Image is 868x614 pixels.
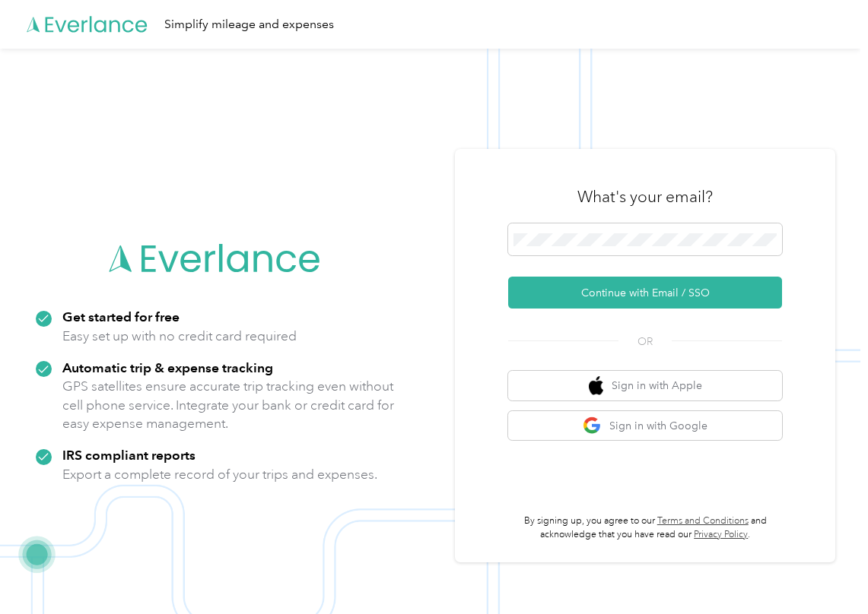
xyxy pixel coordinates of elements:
strong: Get started for free [62,309,180,324]
a: Terms and Conditions [657,515,749,527]
span: OR [618,334,672,350]
p: Export a complete record of your trips and expenses. [62,465,377,484]
strong: Automatic trip & expense tracking [62,359,273,375]
img: google logo [583,416,602,435]
button: apple logoSign in with Apple [508,371,782,400]
iframe: Everlance-gr Chat Button Frame [783,529,868,614]
p: Easy set up with no credit card required [62,327,297,346]
a: Privacy Policy [694,529,748,540]
div: Simplify mileage and expenses [164,15,334,34]
p: GPS satellites ensure accurate trip tracking even without cell phone service. Integrate your bank... [62,377,395,433]
button: google logoSign in with Google [508,411,782,441]
strong: IRS compliant reports [62,447,196,463]
p: By signing up, you agree to our and acknowledge that you have read our . [508,514,782,541]
img: apple logo [589,376,604,395]
button: Continue with Email / SSO [508,277,782,309]
h3: What's your email? [577,186,713,207]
